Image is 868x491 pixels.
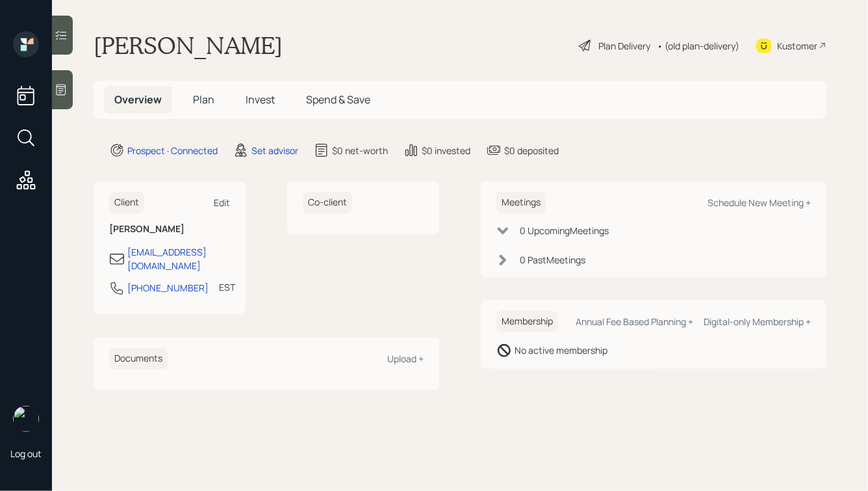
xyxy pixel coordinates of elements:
div: $0 net-worth [332,144,388,157]
div: Upload + [387,352,424,365]
div: Set advisor [251,144,298,157]
h6: Membership [496,311,558,332]
div: No active membership [515,343,607,357]
img: hunter_neumayer.jpg [13,406,39,432]
div: 0 Past Meeting s [520,253,585,267]
div: $0 invested [422,144,470,157]
div: Digital-only Membership + [704,315,811,328]
h6: Meetings [496,192,546,213]
div: Log out [10,447,42,460]
h6: Client [109,192,144,213]
span: Plan [193,92,214,107]
h6: Documents [109,348,168,369]
div: Kustomer [777,39,817,53]
div: 0 Upcoming Meeting s [520,224,609,237]
div: Edit [214,196,230,209]
div: Plan Delivery [598,39,650,53]
h6: [PERSON_NAME] [109,224,230,235]
div: Prospect · Connected [127,144,218,157]
div: Annual Fee Based Planning + [576,315,693,328]
h1: [PERSON_NAME] [94,31,283,60]
h6: Co-client [303,192,352,213]
div: [PHONE_NUMBER] [127,281,209,295]
span: Overview [114,92,162,107]
span: Spend & Save [306,92,370,107]
span: Invest [246,92,275,107]
div: EST [219,280,235,294]
div: Schedule New Meeting + [708,196,811,209]
div: • (old plan-delivery) [657,39,739,53]
div: [EMAIL_ADDRESS][DOMAIN_NAME] [127,245,230,272]
div: $0 deposited [504,144,559,157]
